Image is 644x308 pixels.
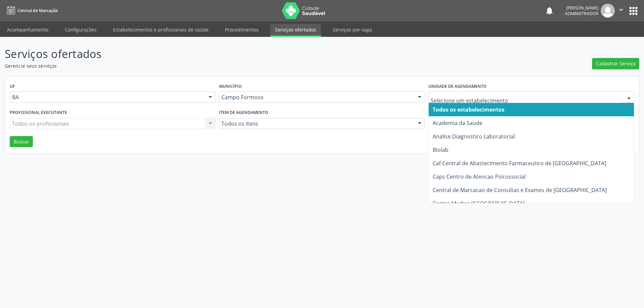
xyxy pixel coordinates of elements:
a: Central de Marcação [5,5,58,16]
span: Academia da Saude [433,119,482,127]
p: Serviços ofertados [5,46,449,62]
a: Configurações [60,24,101,36]
button: apps [628,5,639,17]
a: Procedimentos [220,24,263,36]
span: Caps Centro de Atencao Psicossocial [433,173,526,180]
span: Todos os estabelecimentos [433,106,504,113]
label: Unidade de agendamento [428,81,487,92]
span: Administrador [565,11,598,16]
a: Acompanhamento [2,24,53,36]
span: Cadastrar Serviço [596,60,636,67]
label: Item de agendamento [219,108,268,118]
button:  [615,4,628,18]
img: img [601,4,615,18]
input: Selecione um estabelecimento [431,94,621,107]
a: Serviços ofertados [270,24,321,37]
span: Central de Marcação [17,8,58,13]
span: Analise Diagnostico Laboratorial [433,133,515,140]
label: Profissional executante [10,108,67,118]
label: Município [219,81,242,92]
button: Cadastrar Serviço [592,58,639,69]
button: notifications [545,6,554,15]
button: Buscar [10,136,33,147]
span: Biolab [433,146,448,153]
span: Todos os itens [221,120,411,127]
a: Serviços por vaga [328,24,377,36]
span: Campo Formoso [221,94,411,101]
label: UF [10,81,15,92]
i:  [618,6,625,13]
div: [PERSON_NAME] [565,5,598,11]
span: BA [12,94,202,101]
span: Caf Central de Abastecimento Farmaceutico de [GEOGRAPHIC_DATA] [433,160,606,167]
p: Gerencie seus serviços [5,62,449,69]
a: Estabelecimentos e profissionais de saúde [108,24,213,36]
span: Central de Marcacao de Consultas e Exames de [GEOGRAPHIC_DATA] [433,186,607,194]
span: Centro Medico [GEOGRAPHIC_DATA] [433,200,525,207]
